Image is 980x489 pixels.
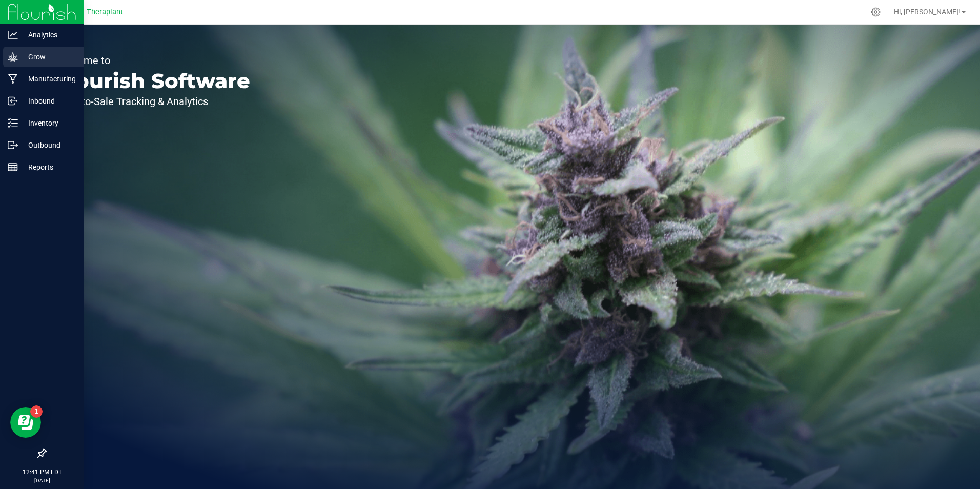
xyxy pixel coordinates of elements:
p: Inbound [18,95,79,107]
p: Inventory [18,117,79,129]
inline-svg: Analytics [8,30,18,40]
span: Hi, [PERSON_NAME]! [894,8,961,16]
div: Manage settings [869,7,882,17]
p: [DATE] [5,477,79,484]
p: Grow [18,51,79,63]
iframe: Resource center unread badge [30,405,43,418]
p: Outbound [18,139,79,151]
p: Reports [18,161,79,173]
iframe: Resource center [10,407,41,438]
p: 12:41 PM EDT [5,467,79,477]
p: Analytics [18,29,79,41]
p: Seed-to-Sale Tracking & Analytics [55,96,250,107]
inline-svg: Inventory [8,118,18,128]
p: Manufacturing [18,73,79,85]
p: Welcome to [55,55,250,66]
inline-svg: Reports [8,162,18,172]
inline-svg: Outbound [8,140,18,150]
inline-svg: Grow [8,52,18,62]
p: Flourish Software [55,71,250,91]
span: Theraplant [87,8,123,16]
inline-svg: Inbound [8,96,18,106]
inline-svg: Manufacturing [8,74,18,84]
